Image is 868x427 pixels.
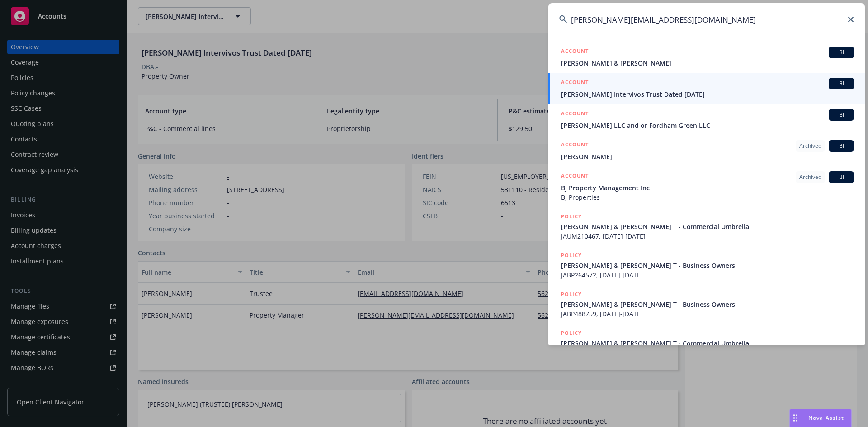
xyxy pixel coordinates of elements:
[832,111,850,119] span: BI
[561,251,582,260] h5: POLICY
[561,270,854,280] span: JABP264572, [DATE]-[DATE]
[548,104,865,135] a: ACCOUNTBI[PERSON_NAME] LLC and or Fordham Green LLC
[561,192,854,202] span: BJ Properties
[548,285,865,324] a: POLICY[PERSON_NAME] & [PERSON_NAME] T - Business OwnersJABP488759, [DATE]-[DATE]
[799,142,821,150] span: Archived
[561,328,582,338] h5: POLICY
[561,47,589,57] h5: ACCOUNT
[561,261,854,270] span: [PERSON_NAME] & [PERSON_NAME] T - Business Owners
[548,3,865,36] input: Search...
[832,142,850,150] span: BI
[561,338,854,348] span: [PERSON_NAME] & [PERSON_NAME] T - Commercial Umbrella
[561,152,854,161] span: [PERSON_NAME]
[548,166,865,207] a: ACCOUNTArchivedBIBJ Property Management IncBJ Properties
[561,58,854,68] span: [PERSON_NAME] & [PERSON_NAME]
[561,171,589,182] h5: ACCOUNT
[832,80,850,88] span: BI
[561,290,582,299] h5: POLICY
[548,42,865,73] a: ACCOUNTBI[PERSON_NAME] & [PERSON_NAME]
[548,324,865,362] a: POLICY[PERSON_NAME] & [PERSON_NAME] T - Commercial Umbrella
[561,231,854,241] span: JAUM210467, [DATE]-[DATE]
[548,207,865,246] a: POLICY[PERSON_NAME] & [PERSON_NAME] T - Commercial UmbrellaJAUM210467, [DATE]-[DATE]
[548,246,865,285] a: POLICY[PERSON_NAME] & [PERSON_NAME] T - Business OwnersJABP264572, [DATE]-[DATE]
[561,140,589,151] h5: ACCOUNT
[832,173,850,181] span: BI
[548,135,865,166] a: ACCOUNTArchivedBI[PERSON_NAME]
[790,409,801,427] div: Drag to move
[561,89,854,99] span: [PERSON_NAME] Intervivos Trust Dated [DATE]
[561,78,589,89] h5: ACCOUNT
[561,121,854,130] span: [PERSON_NAME] LLC and or Fordham Green LLC
[561,309,854,319] span: JABP488759, [DATE]-[DATE]
[548,73,865,104] a: ACCOUNTBI[PERSON_NAME] Intervivos Trust Dated [DATE]
[808,414,844,422] span: Nova Assist
[561,300,854,309] span: [PERSON_NAME] & [PERSON_NAME] T - Business Owners
[832,48,850,56] span: BI
[789,409,852,427] button: Nova Assist
[561,222,854,231] span: [PERSON_NAME] & [PERSON_NAME] T - Commercial Umbrella
[561,109,589,120] h5: ACCOUNT
[561,212,582,221] h5: POLICY
[561,183,854,192] span: BJ Property Management Inc
[799,173,821,181] span: Archived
